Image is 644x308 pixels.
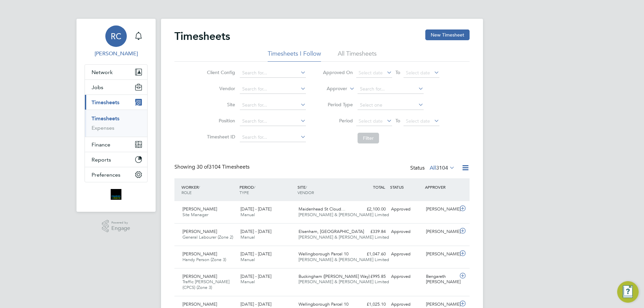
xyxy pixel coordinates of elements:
span: TOTAL [373,184,385,190]
span: 3104 Timesheets [197,164,250,170]
span: [PERSON_NAME] & [PERSON_NAME] Limited [299,257,389,262]
span: Select date [359,70,383,76]
button: Filter [358,133,379,143]
span: VENDOR [298,190,314,195]
div: Showing [174,164,251,171]
span: Maidenhead St Cloud… [299,206,345,212]
input: Search for... [240,68,306,78]
span: Jobs [92,84,103,90]
input: Search for... [240,101,306,110]
span: To [393,68,402,77]
span: TYPE [239,190,249,195]
input: Search for... [240,84,306,94]
label: Approved On [323,69,353,75]
div: Timesheets [85,110,147,137]
div: £2,100.00 [354,204,388,215]
a: RC[PERSON_NAME] [85,25,148,58]
div: PERIOD [238,181,296,198]
div: Approved [388,249,423,260]
span: Handy Person (Zone 3) [182,257,226,262]
button: New Timesheet [425,29,470,40]
div: APPROVER [423,181,458,193]
span: / [306,184,307,190]
span: Manual [240,257,255,262]
div: SITE [296,181,354,198]
span: Select date [406,70,430,76]
span: Reports [92,157,111,163]
span: [DATE] - [DATE] [240,273,271,279]
span: [PERSON_NAME] [182,273,217,279]
span: Traffic [PERSON_NAME] (CPCS) (Zone 3) [182,279,229,290]
button: Finance [85,137,147,152]
label: Client Config [205,69,235,75]
button: Jobs [85,80,147,95]
span: / [199,184,200,190]
button: Engage Resource Center [617,281,639,303]
a: Expenses [92,125,114,131]
span: Wellingborough Parcel 10 [299,251,348,257]
span: Manual [240,234,255,240]
span: To [393,116,402,125]
label: Vendor [205,85,235,91]
div: £995.85 [354,271,388,282]
button: Preferences [85,167,147,182]
input: Search for... [240,133,306,142]
span: Select date [406,118,430,124]
label: Period [323,118,353,124]
span: Select date [359,118,383,124]
span: Elsenham, [GEOGRAPHIC_DATA] [299,229,364,234]
div: Approved [388,271,423,282]
nav: Main navigation [76,19,156,212]
span: General Labourer (Zone 2) [182,234,233,240]
span: Preferences [92,172,120,178]
span: Wellingborough Parcel 10 [299,301,348,307]
div: WORKER [180,181,238,198]
div: £339.84 [354,226,388,237]
div: [PERSON_NAME] [423,204,458,215]
div: STATUS [388,181,423,193]
span: [DATE] - [DATE] [240,206,271,212]
label: Timesheet ID [205,134,235,140]
span: [PERSON_NAME] [182,229,217,234]
li: All Timesheets [338,50,377,62]
span: ROLE [181,190,192,195]
span: Powered by [111,220,130,226]
span: Engage [111,226,130,231]
span: [DATE] - [DATE] [240,301,271,307]
a: Go to home page [85,189,148,200]
label: Site [205,102,235,108]
span: Timesheets [92,99,119,106]
span: [PERSON_NAME] [182,251,217,257]
button: Reports [85,152,147,167]
span: Robyn Clarke [85,50,148,58]
img: bromak-logo-retina.png [111,189,121,200]
div: [PERSON_NAME] [423,249,458,260]
div: £1,047.60 [354,249,388,260]
input: Select one [358,101,424,110]
span: / [254,184,255,190]
span: 3104 [436,165,448,171]
button: Network [85,65,147,79]
div: Approved [388,226,423,237]
span: Manual [240,212,255,218]
span: [PERSON_NAME] & [PERSON_NAME] Limited [299,279,389,285]
input: Search for... [358,84,424,94]
li: Timesheets I Follow [268,50,321,62]
a: Powered byEngage [102,220,130,233]
label: Position [205,118,235,124]
span: Finance [92,141,110,148]
div: Bengareth [PERSON_NAME] [423,271,458,288]
span: [PERSON_NAME] [182,301,217,307]
span: [PERSON_NAME] [182,206,217,212]
label: All [430,165,455,171]
button: Timesheets [85,95,147,110]
a: Timesheets [92,115,119,122]
span: Manual [240,279,255,285]
div: Approved [388,204,423,215]
span: [PERSON_NAME] & [PERSON_NAME] Limited [299,234,389,240]
span: Network [92,69,113,75]
span: RC [111,32,121,41]
label: Period Type [323,102,353,108]
span: Site Manager [182,212,208,218]
span: [DATE] - [DATE] [240,229,271,234]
